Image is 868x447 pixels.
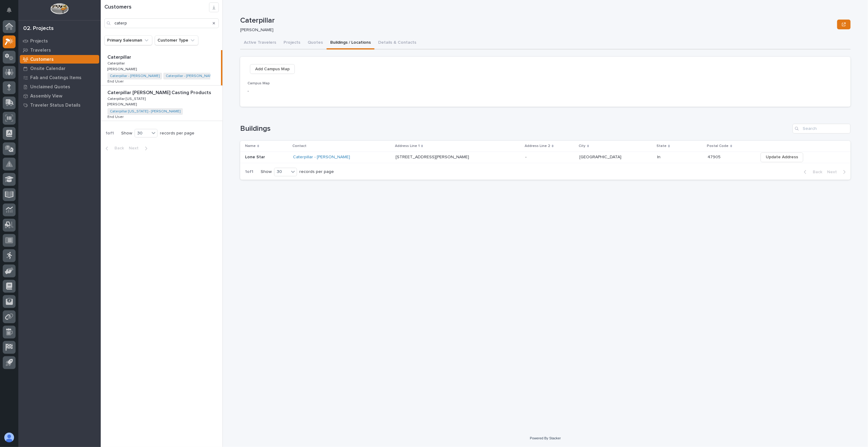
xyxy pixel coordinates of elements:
[395,143,420,149] p: Address Line 1
[107,96,147,101] p: Caterpillar [US_STATE]
[111,145,124,151] span: Back
[155,35,198,45] button: Customer Type
[525,153,528,160] p: -
[8,7,16,17] div: Notifications
[240,27,832,33] p: [PERSON_NAME]
[396,153,470,160] p: [STREET_ADDRESS][PERSON_NAME]
[18,101,101,110] a: Traveler Status Details
[240,16,835,25] p: Caterpillar
[240,152,851,163] tr: Lone StarLone Star Caterpillar - [PERSON_NAME] [STREET_ADDRESS][PERSON_NAME][STREET_ADDRESS][PERS...
[104,18,219,28] input: Search
[104,35,152,45] button: Primary Salesman
[30,57,54,62] p: Customers
[579,143,586,149] p: City
[374,37,420,49] button: Details & Contacts
[107,89,212,96] p: Caterpillar [PERSON_NAME] Casting Products
[327,37,374,49] button: Buildings / Locations
[50,3,68,14] img: Workspace Logo
[30,75,81,81] p: Fab and Coatings Items
[101,50,222,86] a: CaterpillarCaterpillar CaterpillarCaterpillar [PERSON_NAME][PERSON_NAME] Caterpillar - [PERSON_NA...
[101,145,126,151] button: Back
[708,153,722,160] p: 47905
[825,169,851,175] button: Next
[827,169,841,175] span: Next
[799,169,825,175] button: Back
[18,82,101,91] a: Unclaimed Quotes
[280,37,304,49] button: Projects
[580,153,623,160] p: [GEOGRAPHIC_DATA]
[126,145,152,151] button: Next
[101,86,222,121] a: Caterpillar [PERSON_NAME] Casting ProductsCaterpillar [PERSON_NAME] Casting Products Caterpillar ...
[30,38,48,44] p: Projects
[240,37,280,49] button: Active Travelers
[245,153,266,160] p: Lone Star
[18,91,101,101] a: Assembly View
[707,143,729,149] p: Postal Code
[248,82,270,85] span: Campus Map
[248,88,441,94] p: -
[30,48,51,53] p: Travelers
[525,143,550,149] p: Address Line 2
[18,36,101,46] a: Projects
[30,93,62,99] p: Assembly View
[18,64,101,73] a: Onsite Calendar
[761,152,803,162] button: Update Address
[793,124,851,134] input: Search
[3,431,16,444] button: users-avatar
[18,46,101,55] a: Travelers
[274,169,289,175] div: 30
[261,169,272,174] p: Show
[107,66,138,71] p: [PERSON_NAME]
[135,130,150,137] div: 30
[166,74,215,78] a: Caterpillar - [PERSON_NAME]
[240,164,258,179] p: 1 of 1
[656,143,667,149] p: State
[121,131,132,136] p: Show
[293,155,350,160] a: Caterpillar - [PERSON_NAME]
[104,4,209,11] h1: Customers
[101,126,119,141] p: 1 of 1
[530,436,561,440] a: Powered By Stacker
[107,114,125,119] p: End User
[299,169,334,174] p: records per page
[292,143,306,149] p: Contact
[30,103,81,108] p: Traveler Status Details
[23,25,54,32] div: 02. Projects
[107,101,138,107] p: [PERSON_NAME]
[3,4,16,16] button: Notifications
[245,143,256,149] p: Name
[30,84,70,90] p: Unclaimed Quotes
[107,60,126,66] p: Caterpillar
[110,74,160,78] a: Caterpillar - [PERSON_NAME]
[304,37,327,49] button: Quotes
[107,53,132,60] p: Caterpillar
[18,55,101,64] a: Customers
[250,64,295,74] button: Add Campus Map
[657,153,662,160] p: In
[30,66,66,71] p: Onsite Calendar
[107,78,125,84] p: End User
[18,73,101,82] a: Fab and Coatings Items
[240,124,790,133] h1: Buildings
[160,131,194,136] p: records per page
[110,109,180,114] a: Caterpillar [US_STATE] - [PERSON_NAME]
[129,145,142,151] span: Next
[766,153,798,161] span: Update Address
[255,65,290,73] span: Add Campus Map
[809,169,822,175] span: Back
